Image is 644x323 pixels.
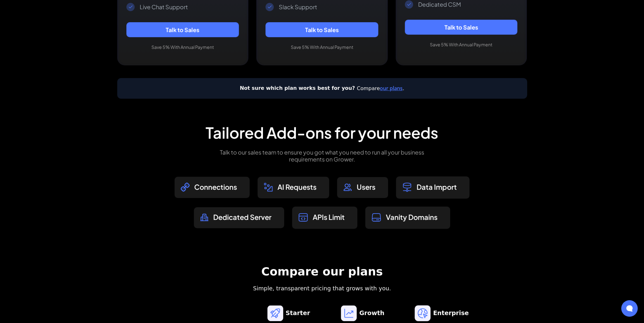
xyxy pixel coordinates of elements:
[201,284,444,293] div: Simple, transparent pricing that grows with you.
[265,22,378,37] a: Talk to Sales
[380,85,403,92] a: our plans
[418,1,461,8] div: Dedicated CSM
[240,84,355,92] div: Not sure which plan works best for you?
[140,3,188,11] div: Live Chat Support
[277,183,316,191] div: AI Requests
[359,309,384,318] h2: Growth
[194,183,237,191] div: Connections
[405,20,518,35] a: Talk to Sales
[204,149,440,163] div: Talk to our sales team to ensure you got what you need to run all your business requirements on G...
[313,213,345,221] div: APIs Limit
[417,183,457,191] div: Data Import
[433,309,469,318] h2: Enterprise
[357,84,404,92] div: Compare .
[265,44,378,50] div: Save 5% With Annual Payment
[201,264,444,279] h2: Compare our plans
[279,3,317,11] div: Slack Support
[213,213,271,221] div: Dedicated Server
[357,183,375,191] div: Users
[158,124,487,141] h2: Tailored Add-ons for your needs
[126,22,239,37] a: Talk to Sales
[405,42,518,47] div: Save 5% With Annual Payment
[126,44,239,50] div: Save 5% With Annual Payment
[386,213,437,221] div: Vanity Domains
[286,309,310,318] h2: Starter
